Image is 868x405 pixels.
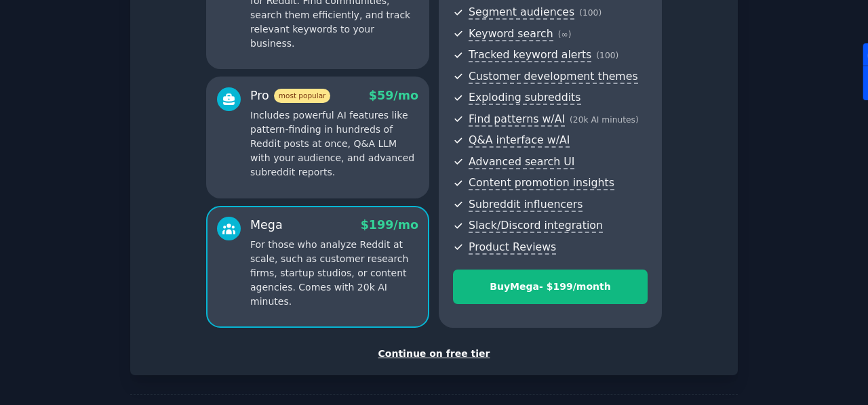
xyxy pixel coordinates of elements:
[469,70,638,84] span: Customer development themes
[454,280,647,294] div: Buy Mega - $ 199 /month
[469,133,570,148] span: Q&A interface w/AI
[469,155,574,169] span: Advanced search UI
[469,27,553,41] span: Keyword search
[558,30,572,39] span: ( ∞ )
[469,48,591,62] span: Tracked keyword alerts
[453,270,648,304] button: BuyMega- $199/month
[570,115,639,125] span: ( 20k AI minutes )
[469,219,603,233] span: Slack/Discord integration
[469,112,565,127] span: Find patterns w/AI
[361,218,418,232] span: $ 199 /mo
[369,89,418,102] span: $ 59 /mo
[144,347,724,361] div: Continue on free tier
[469,198,583,212] span: Subreddit influencers
[469,176,614,190] span: Content promotion insights
[250,217,283,234] div: Mega
[250,87,330,104] div: Pro
[469,240,556,255] span: Product Reviews
[274,89,331,103] span: most popular
[250,238,418,309] p: For those who analyze Reddit at scale, such as customer research firms, startup studios, or conte...
[596,51,618,60] span: ( 100 )
[469,91,580,105] span: Exploding subreddits
[579,8,601,18] span: ( 100 )
[250,108,418,179] p: Includes powerful AI features like pattern-finding in hundreds of Reddit posts at once, Q&A LLM w...
[469,5,574,20] span: Segment audiences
